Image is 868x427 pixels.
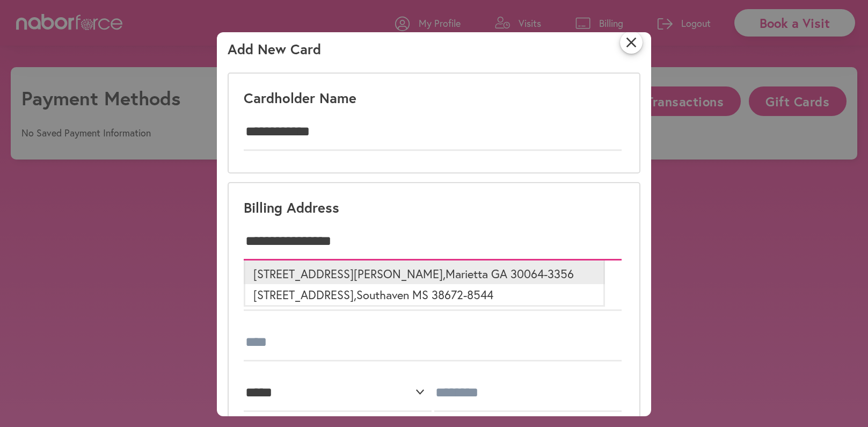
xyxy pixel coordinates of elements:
li: [STREET_ADDRESS] , Southaven MS 38672-8544 [244,284,605,307]
li: [STREET_ADDRESS][PERSON_NAME] , Marietta GA 30064-3356 [244,260,605,284]
p: Billing Address [244,198,339,216]
p: Add New Card [228,40,321,66]
p: Cardholder Name [244,89,356,107]
i: close [620,31,643,54]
